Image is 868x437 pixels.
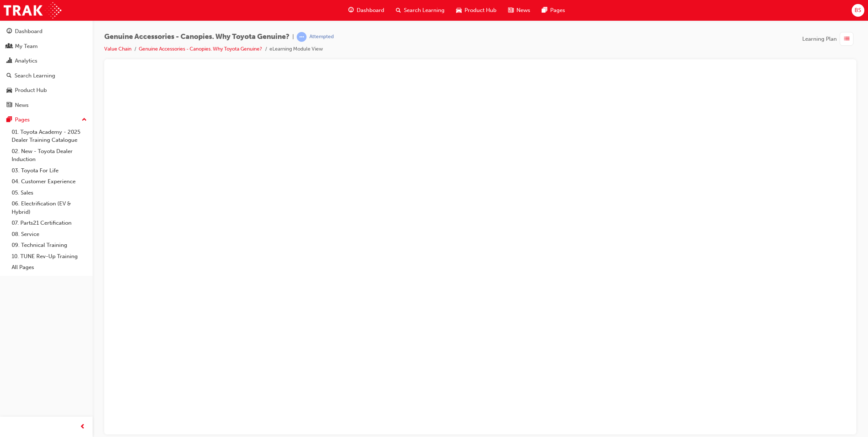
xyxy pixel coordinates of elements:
span: prev-icon [80,422,85,432]
div: My Team [15,42,38,51]
a: 09. Technical Training [9,240,90,251]
a: 10. TUNE Rev-Up Training [9,251,90,262]
span: car-icon [456,6,462,15]
span: list-icon [844,35,849,44]
span: | [292,33,294,41]
a: car-iconProduct Hub [450,3,502,18]
span: News [516,6,530,15]
div: Analytics [15,57,37,65]
a: News [3,99,90,112]
a: Value Chain [104,46,131,52]
div: Attempted [309,33,334,40]
span: car-icon [7,87,12,94]
button: BS [852,4,864,17]
span: Learning Plan [802,35,837,43]
div: News [15,101,29,109]
span: news-icon [7,102,12,109]
span: search-icon [7,73,12,79]
span: Product Hub [465,6,496,15]
button: DashboardMy TeamAnalyticsSearch LearningProduct HubNews [3,23,90,113]
span: news-icon [508,6,514,15]
a: 08. Service [9,229,90,240]
a: 06. Electrification (EV & Hybrid) [9,198,90,217]
a: My Team [3,40,90,53]
div: Pages [15,116,30,124]
span: search-icon [396,6,401,15]
span: Pages [550,6,565,15]
a: Search Learning [3,69,90,83]
button: Pages [3,113,90,127]
a: 03. Toyota For Life [9,165,90,176]
span: learningRecordVerb_ATTEMPT-icon [297,32,307,42]
a: 05. Sales [9,187,90,199]
a: 01. Toyota Academy - 2025 Dealer Training Catalogue [9,127,90,146]
a: guage-iconDashboard [342,3,390,18]
a: 07. Parts21 Certification [9,217,90,229]
a: All Pages [9,262,90,273]
span: chart-icon [7,58,12,64]
a: Dashboard [3,25,90,38]
span: Genuine Accessories - Canopies. Why Toyota Genuine? [104,33,289,41]
a: Genuine Accessories - Canopies. Why Toyota Genuine? [139,46,262,52]
a: 04. Customer Experience [9,176,90,187]
a: pages-iconPages [536,3,571,18]
span: Dashboard [357,6,384,15]
a: news-iconNews [502,3,536,18]
span: pages-icon [7,117,12,123]
div: Search Learning [15,72,55,80]
span: guage-icon [348,6,354,15]
a: Analytics [3,54,90,68]
a: 02. New - Toyota Dealer Induction [9,146,90,165]
span: Search Learning [404,6,445,15]
div: Dashboard [15,27,42,36]
span: pages-icon [542,6,547,15]
button: Learning Plan [802,32,856,46]
a: search-iconSearch Learning [390,3,450,18]
span: up-icon [82,115,87,125]
li: eLearning Module View [269,45,323,53]
span: guage-icon [7,28,12,35]
span: people-icon [7,43,12,50]
span: BS [855,6,861,15]
img: Trak [4,2,61,19]
div: Product Hub [15,86,47,95]
a: Product Hub [3,84,90,97]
